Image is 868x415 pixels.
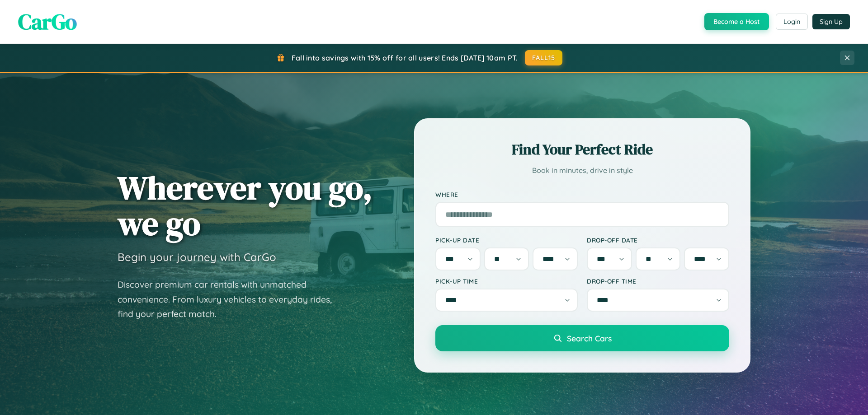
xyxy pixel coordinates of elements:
button: Login [776,14,808,30]
h3: Begin your journey with CarGo [118,250,276,264]
button: Search Cars [435,325,729,351]
span: Fall into savings with 15% off for all users! Ends [DATE] 10am PT. [292,53,518,62]
span: Search Cars [567,333,612,343]
span: CarGo [18,7,77,37]
label: Where [435,191,729,198]
button: Become a Host [704,13,769,30]
button: FALL15 [525,50,563,65]
p: Book in minutes, drive in style [435,164,729,177]
label: Pick-up Time [435,277,578,285]
label: Pick-up Date [435,236,578,244]
label: Drop-off Time [587,277,729,285]
label: Drop-off Date [587,236,729,244]
p: Discover premium car rentals with unmatched convenience. From luxury vehicles to everyday rides, ... [118,277,344,322]
button: Sign Up [812,14,850,29]
h2: Find Your Perfect Ride [435,140,729,159]
h1: Wherever you go, we go [118,170,373,241]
